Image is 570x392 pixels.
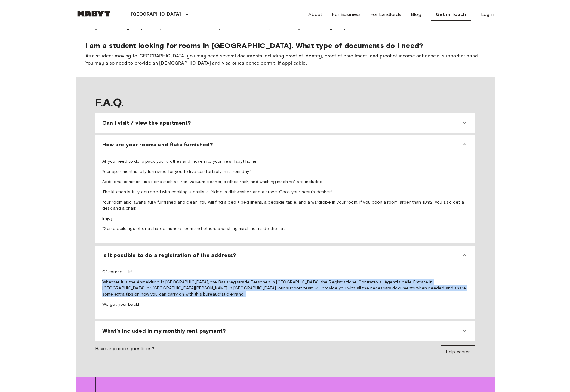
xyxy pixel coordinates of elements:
a: Log in [481,11,495,18]
div: Can I visit / view the apartment? [97,116,473,130]
span: F.A.Q. [95,96,475,109]
span: Have any more questions? [95,345,155,358]
span: Is it possible to do a registration of the address? [102,252,236,259]
div: How are your rooms and flats furnished? [97,137,473,152]
p: I am a student looking for rooms in [GEOGRAPHIC_DATA]. What type of documents do I need? [85,41,485,50]
a: About [308,11,322,18]
div: Is it possible to do a registration of the address? [97,248,473,262]
a: Get in Touch [431,8,471,21]
span: Can I visit / view the apartment? [102,119,191,127]
span: What's included in my monthly rent payment? [102,327,226,335]
span: How are your rooms and flats furnished? [102,141,213,148]
p: Enjoy! [102,216,468,222]
p: Additional common-use items such as iron, vacuum cleaner, clothes rack, and washing machine* are ... [102,179,468,185]
p: [GEOGRAPHIC_DATA] [131,11,181,18]
p: As a student moving to [GEOGRAPHIC_DATA] you may need several documents including proof of identi... [85,53,485,67]
span: Help center [446,349,470,354]
a: Blog [411,11,421,18]
p: Whether it is the Anmeldung in [GEOGRAPHIC_DATA], the Basisregistratie Personen in [GEOGRAPHIC_DA... [102,279,468,297]
p: Your apartment is fully furnished for you to live comfortably in it from day 1. [102,169,468,175]
a: Help center [441,345,475,358]
p: Of course, it is! [102,269,468,275]
div: What's included in my monthly rent payment? [97,324,473,338]
img: Habyt [76,11,112,17]
a: For Business [332,11,361,18]
p: *Some buildings offer a shared laundry room and others a washing machine inside the flat. [102,226,468,232]
a: For Landlords [370,11,401,18]
p: The kitchen is fully equipped with cooking utensils, a fridge, a dishwasher, and a stove. Cook yo... [102,189,468,195]
p: All you need to do is pack your clothes and move into your new Habyt home! [102,158,468,164]
p: Your room also awaits, fully furnished and clean! You will find a bed + bed linens, a bedside tab... [102,199,468,211]
p: We got your back! [102,302,468,308]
